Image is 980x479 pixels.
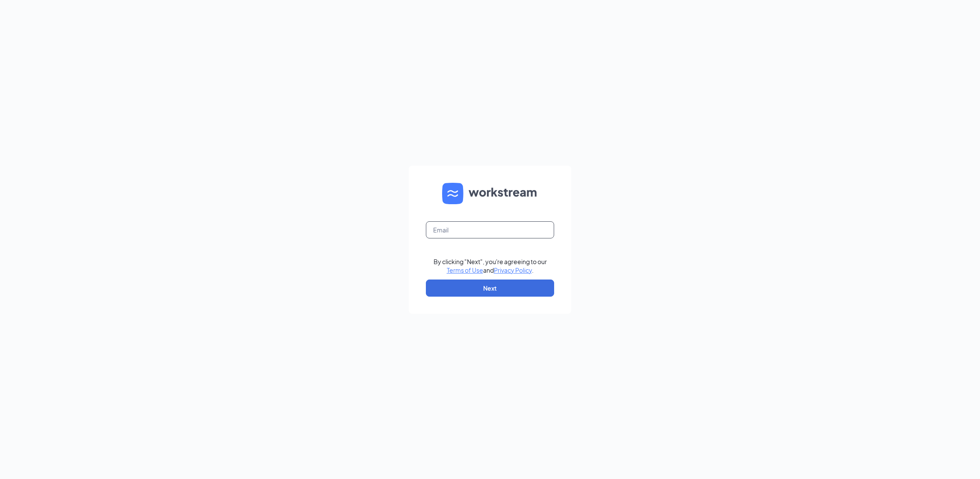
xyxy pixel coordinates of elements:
img: WS logo and Workstream text [442,183,538,204]
button: Next [426,280,554,297]
a: Terms of Use [447,266,483,274]
div: By clicking "Next", you're agreeing to our and . [434,257,547,274]
a: Privacy Policy [494,266,532,274]
input: Email [426,221,554,238]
